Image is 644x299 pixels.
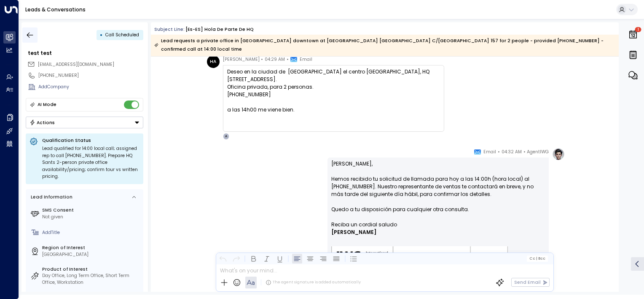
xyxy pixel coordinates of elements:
[227,68,440,121] div: Deseo en la ciudad de [GEOGRAPHIC_DATA] el centro [GEOGRAPHIC_DATA], HQ [STREET_ADDRESS].
[25,6,86,13] a: Leads & Conversations
[100,29,103,41] div: •
[105,32,139,38] span: Call Scheduled
[227,91,440,98] div: [PHONE_NUMBER]
[227,83,440,91] div: Oficina privada, para 2 personas.
[287,55,289,64] span: •
[38,61,114,68] span: [EMAIL_ADDRESS][DOMAIN_NAME]
[38,61,114,68] span: holger.aroca@gmail.com
[331,228,376,236] span: [PERSON_NAME]
[28,49,143,57] div: test test
[38,84,143,90] div: AddCompany
[227,106,440,114] div: a las 14h00 me viene bien.
[527,148,549,156] span: AgentIWG
[26,117,143,128] button: Actions
[42,137,140,144] p: Qualification Status
[498,148,500,156] span: •
[265,55,285,64] span: 04:29 AM
[207,55,220,68] div: HA
[331,160,545,221] p: [PERSON_NAME], Hemos recibido tu solicitud de llamada para hoy a las 14:00h (hora local) al [PHON...
[42,214,141,220] div: Not given
[42,207,141,214] label: SMS Consent
[26,117,143,128] div: Button group with a nested menu
[331,221,545,278] div: Signature
[626,25,640,44] button: 1
[185,26,254,33] div: [es-ES] Hola de parte de HQ
[483,148,496,156] span: Email
[635,27,641,32] span: 1
[42,272,141,286] div: Day Office, Long Term Office, Short Term Office, Workstation
[42,245,141,251] label: Region of Interest
[38,101,56,109] div: AI Mode
[552,148,565,160] img: profile-logo.png
[29,194,72,201] div: Lead Information
[231,253,241,264] button: Redo
[529,256,545,261] span: Cc Bcc
[527,256,548,261] button: Cc|Bcc
[261,55,263,64] span: •
[218,253,228,264] button: Undo
[154,26,185,33] span: Subject Line:
[42,229,141,236] div: AddTitle
[502,148,522,156] span: 04:32 AM
[331,221,397,228] span: Reciba un cordial saludo
[523,148,526,156] span: •
[42,251,141,258] div: [GEOGRAPHIC_DATA]
[331,246,508,268] img: AIorK4zU2Kz5WUNqa9ifSKC9jFH1hjwenjvh85X70KBOPduETvkeZu4OqG8oPuqbwvp3xfXcMQJCRtwYb-SG
[154,37,615,54] div: Lead requests a private office in [GEOGRAPHIC_DATA] downtown at [GEOGRAPHIC_DATA] [GEOGRAPHIC_DAT...
[266,280,361,285] div: The agent signature is added automatically
[42,145,140,180] div: Lead qualified for 14:00 local call; assigned rep to call [PHONE_NUMBER]. Prepare HQ Sants 2-pers...
[300,55,312,64] span: Email
[223,55,260,64] span: [PERSON_NAME]
[30,120,55,125] div: Actions
[38,72,143,79] div: [PHONE_NUMBER]
[42,266,141,273] label: Product of Interest
[536,256,537,261] span: |
[223,133,230,140] div: A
